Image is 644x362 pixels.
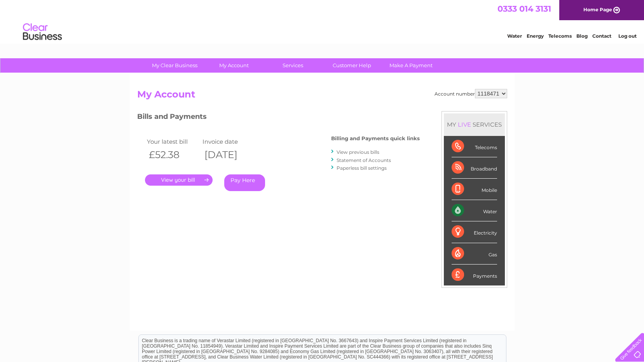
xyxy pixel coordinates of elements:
th: £52.38 [145,147,201,163]
h2: My Account [137,89,507,104]
div: Electricity [452,221,497,243]
a: Energy [527,33,544,39]
div: Telecoms [452,136,497,157]
h4: Billing and Payments quick links [331,136,420,141]
a: . [145,174,213,186]
td: Invoice date [201,136,257,147]
a: Customer Help [320,58,384,73]
a: Pay Here [224,174,265,191]
a: My Clear Business [143,58,207,73]
img: logo.png [23,20,62,44]
div: Clear Business is a trading name of Verastar Limited (registered in [GEOGRAPHIC_DATA] No. 3667643... [139,4,506,38]
a: Blog [576,33,588,39]
a: Statement of Accounts [337,157,391,163]
a: 0333 014 3131 [497,4,551,14]
td: Your latest bill [145,136,201,147]
div: Water [452,200,497,221]
a: Services [261,58,325,73]
a: View previous bills [337,149,379,155]
div: MY SERVICES [444,113,505,136]
div: Mobile [452,179,497,200]
h3: Bills and Payments [137,111,420,125]
a: Telecoms [548,33,572,39]
div: Payments [452,265,497,285]
div: Gas [452,243,497,265]
div: Broadband [452,157,497,179]
a: Paperless bill settings [337,165,387,171]
a: Log out [618,33,637,39]
a: Water [507,33,522,39]
th: [DATE] [201,147,257,163]
a: Make A Payment [379,58,443,73]
div: Account number [435,89,507,98]
div: LIVE [456,121,473,128]
a: Contact [592,33,611,39]
a: My Account [202,58,266,73]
